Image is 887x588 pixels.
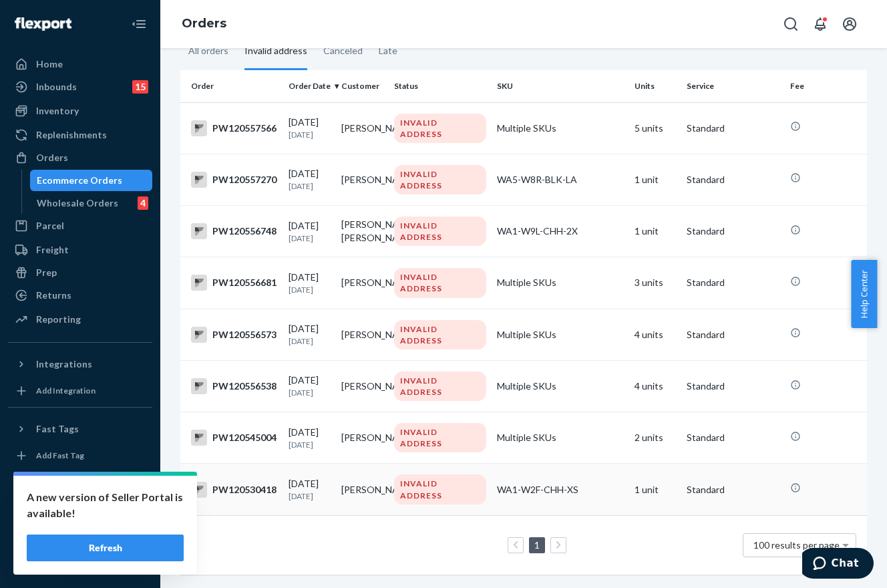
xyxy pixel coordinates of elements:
[180,70,283,102] th: Order
[289,271,331,295] div: [DATE]
[289,167,331,192] div: [DATE]
[191,275,278,291] div: PW120556681
[336,206,389,257] td: [PERSON_NAME] [PERSON_NAME]
[191,120,278,136] div: PW120557566
[191,378,278,394] div: PW120556538
[629,360,682,412] td: 4 units
[132,80,148,94] div: 15
[30,192,153,214] a: Wholesale Orders4
[336,154,389,205] td: [PERSON_NAME]
[687,328,779,341] p: Standard
[687,173,779,186] p: Standard
[36,151,68,164] div: Orders
[182,16,226,31] a: Orders
[687,225,779,238] p: Standard
[8,418,152,440] button: Fast Tags
[289,322,331,347] div: [DATE]
[36,128,107,142] div: Replenishments
[8,505,152,527] button: Talk to Support
[802,548,874,581] iframe: Opens a widget where you can chat to one of our agents
[394,423,486,452] div: INVALID ADDRESS
[8,124,152,146] a: Replenishments
[629,309,682,360] td: 4 units
[629,102,682,154] td: 5 units
[171,5,237,43] ol: breadcrumbs
[687,122,779,135] p: Standard
[289,374,331,398] div: [DATE]
[289,129,331,140] p: [DATE]
[126,11,152,37] button: Close Navigation
[36,357,92,371] div: Integrations
[323,33,363,68] div: Canceled
[687,380,779,393] p: Standard
[36,385,96,396] div: Add Integration
[629,257,682,309] td: 3 units
[394,320,486,349] div: INVALID ADDRESS
[30,170,153,191] a: Ecommerce Orders
[8,309,152,330] a: Reporting
[191,482,278,498] div: PW120530418
[8,380,152,402] a: Add Integration
[629,70,682,102] th: Units
[394,372,486,401] div: INVALID ADDRESS
[289,180,331,192] p: [DATE]
[8,551,152,572] button: Give Feedback
[8,445,152,466] a: Add Fast Tag
[191,327,278,343] div: PW120556573
[336,257,389,309] td: [PERSON_NAME]
[244,33,307,70] div: Invalid address
[379,33,397,68] div: Late
[15,17,71,31] img: Flexport logo
[336,360,389,412] td: [PERSON_NAME]
[289,284,331,295] p: [DATE]
[36,80,77,94] div: Inbounds
[8,76,152,98] a: Inbounds15
[289,387,331,398] p: [DATE]
[497,483,624,496] div: WA1-W2F-CHH-XS
[785,70,867,102] th: Fee
[629,464,682,515] td: 1 unit
[629,206,682,257] td: 1 unit
[37,196,118,210] div: Wholesale Orders
[27,535,184,561] button: Refresh
[191,223,278,239] div: PW120556748
[492,102,629,154] td: Multiple SKUs
[532,539,542,551] a: Page 1 is your current page
[289,426,331,450] div: [DATE]
[8,100,152,122] a: Inventory
[394,114,486,143] div: INVALID ADDRESS
[687,483,779,496] p: Standard
[289,477,331,502] div: [DATE]
[389,70,492,102] th: Status
[289,233,331,244] p: [DATE]
[492,70,629,102] th: SKU
[8,239,152,261] a: Freight
[8,528,152,549] a: Help Center
[289,116,331,140] div: [DATE]
[8,285,152,306] a: Returns
[394,474,486,504] div: INVALID ADDRESS
[289,219,331,244] div: [DATE]
[27,489,184,521] p: A new version of Seller Portal is available!
[36,450,84,461] div: Add Fast Tag
[138,196,148,210] div: 4
[687,276,779,289] p: Standard
[492,360,629,412] td: Multiple SKUs
[681,70,784,102] th: Service
[336,309,389,360] td: [PERSON_NAME]
[341,80,383,92] div: Customer
[394,165,486,194] div: INVALID ADDRESS
[687,431,779,444] p: Standard
[8,482,152,504] a: Settings
[289,490,331,502] p: [DATE]
[851,260,877,328] button: Help Center
[336,412,389,464] td: [PERSON_NAME]
[492,412,629,464] td: Multiple SKUs
[8,262,152,283] a: Prep
[492,309,629,360] td: Multiple SKUs
[36,422,79,436] div: Fast Tags
[36,57,63,71] div: Home
[497,173,624,186] div: WA5-W8R-BLK-LA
